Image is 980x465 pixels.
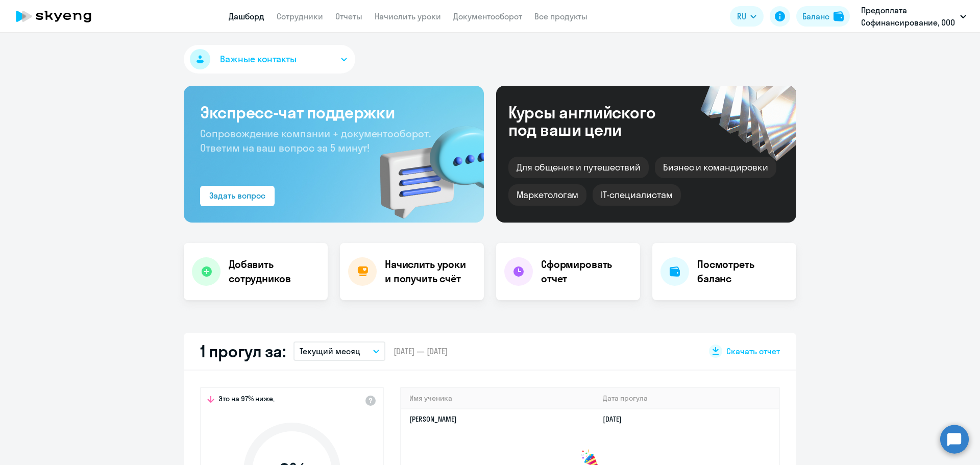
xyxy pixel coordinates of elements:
button: Балансbalance [796,6,850,27]
div: IT-специалистам [593,184,680,206]
div: Бизнес и командировки [655,157,776,178]
div: Для общения и путешествий [508,157,649,178]
div: Маркетологам [508,184,586,206]
span: [DATE] — [DATE] [394,346,448,357]
a: Дашборд [229,11,264,21]
img: bg-img [365,108,484,223]
div: Баланс [802,10,829,22]
p: Предоплата Софинансирование, ООО "ХАЯТ КИМЬЯ" [861,4,956,29]
span: Сопровождение компании + документооборот. Ответим на ваш вопрос за 5 минут! [200,127,431,154]
h4: Начислить уроки и получить счёт [385,257,474,286]
a: [DATE] [603,414,630,424]
h4: Сформировать отчет [541,257,632,286]
th: Имя ученика [401,388,595,409]
span: RU [737,10,746,22]
div: Курсы английского под ваши цели [508,104,683,138]
h4: Посмотреть баланс [697,257,788,286]
button: Важные контакты [184,45,355,74]
h2: 1 прогул за: [200,341,285,361]
button: RU [730,6,764,27]
button: Текущий месяц [293,341,385,361]
button: Задать вопрос [200,186,275,206]
h4: Добавить сотрудников [229,257,320,286]
a: Начислить уроки [375,11,441,21]
span: Важные контакты [220,53,297,66]
h3: Экспресс-чат поддержки [200,102,468,123]
a: [PERSON_NAME] [409,414,457,424]
a: Все продукты [534,11,587,21]
th: Дата прогула [595,388,779,409]
a: Документооборот [453,11,522,21]
span: Скачать отчет [726,346,780,357]
span: Это на 97% ниже, [218,394,275,406]
div: Задать вопрос [209,189,265,202]
a: Отчеты [335,11,362,21]
p: Текущий месяц [300,345,360,357]
a: Сотрудники [277,11,323,21]
img: balance [834,11,844,21]
button: Предоплата Софинансирование, ООО "ХАЯТ КИМЬЯ" [856,4,971,29]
